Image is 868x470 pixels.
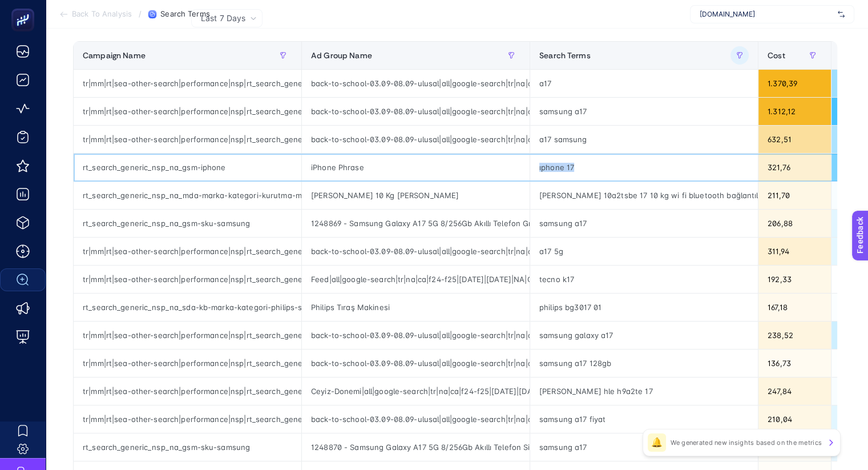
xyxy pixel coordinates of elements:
[302,70,530,97] div: back-to-school-03.09-08.09-ulusal|all|google-search|tr|na|ca|f24-f25|[DATE]|[DATE]|NA|OSE0003T1J
[530,154,758,181] div: ıphone 17
[74,238,301,265] div: tr|mm|rt|sea-other-search|performance|nsp|rt_search_generic_nsp_na_dsa-other-hero-urunler|na|d2c|...
[201,13,245,24] span: Last 7 Days
[302,433,530,461] div: 1248870 - Samsung Galaxy A17 5G 8/256Gb Akıllı Telefon Siyah
[302,350,530,377] div: back-to-school-03.09-08.09-ulusal|all|google-search|tr|na|ca|f24-f25|[DATE]|[DATE]|NA|OSE0003T1J
[302,182,530,209] div: [PERSON_NAME] 10 Kg [PERSON_NAME]
[7,3,43,13] span: Feedback
[74,70,301,97] div: tr|mm|rt|sea-other-search|performance|nsp|rt_search_generic_nsp_na_dsa-other-hero-urunler|na|d2c|...
[302,322,530,349] div: back-to-school-03.09-08.09-ulusal|all|google-search|tr|na|ca|f24-f25|[DATE]|[DATE]|NA|OSE0003T1J
[758,405,831,433] div: 210,04
[302,154,530,181] div: iPhone Phrase
[302,210,530,237] div: 1248869 - Samsung Galaxy A17 5G 8/256Gb Akıllı Telefon Gri
[700,10,833,19] span: [DOMAIN_NAME]
[530,182,758,209] div: [PERSON_NAME] 10a2tsbe 17 10 kg wi fi bluetooth bağlantılı isı pompalı kurutma makinesi
[758,154,831,181] div: 321,76
[530,322,758,349] div: samsung galaxy a17
[758,377,831,405] div: 247,84
[74,350,301,377] div: tr|mm|rt|sea-other-search|performance|nsp|rt_search_generic_nsp_na_dsa-other-hero-urunler|na|d2c|...
[72,10,132,19] span: Back To Analysis
[302,98,530,125] div: back-to-school-03.09-08.09-ulusal|all|google-search|tr|na|ca|f24-f25|[DATE]|[DATE]|NA|OSE0003T1J
[758,70,831,97] div: 1.370,39
[302,377,530,405] div: Ceyiz-Donemi|all|google-search|tr|na|ca|f24-f25|[DATE]|[DATE]|NA|OSE0003KIO
[74,322,301,349] div: tr|mm|rt|sea-other-search|performance|nsp|rt_search_generic_nsp_na_dsa-other-hero-urunler|na|d2c|...
[530,350,758,377] div: samsung a17 128gb
[139,9,142,18] span: /
[74,405,301,433] div: tr|mm|rt|sea-other-search|performance|nsp|rt_search_generic_nsp_na_dsa-other-hero-urunler|na|d2c|...
[530,238,758,265] div: a17 5g
[302,405,530,433] div: back-to-school-03.09-08.09-ulusal|all|google-search|tr|na|ca|f24-f25|[DATE]|[DATE]|NA|OSE0003T1J
[302,238,530,265] div: back-to-school-03.09-08.09-ulusal|all|google-search|tr|na|ca|f24-f25|[DATE]|[DATE]|NA|OSE0003T1J
[768,51,785,60] span: Cost
[530,294,758,321] div: philips bg3017 01
[74,126,301,153] div: tr|mm|rt|sea-other-search|performance|nsp|rt_search_generic_nsp_na_dsa-other-hero-urunler|na|d2c|...
[530,266,758,293] div: tecno k17
[311,51,372,60] span: Ad Group Name
[302,294,530,321] div: Philips Tıraş Makinesi
[758,126,831,153] div: 632,51
[671,438,822,447] p: We generated new insights based on the metrics
[74,377,301,405] div: tr|mm|rt|sea-other-search|performance|nsp|rt_search_generic_nsp_na_dsa-ceyiz-donemi|na|d2c|DSA|OS...
[530,377,758,405] div: [PERSON_NAME] hle h9a2te 17
[74,266,301,293] div: tr|mm|rt|sea-other-search|performance|nsp|rt_search_generic_nsp_na_dsa-other-max-conv-value-feed|...
[74,210,301,237] div: rt_search_generic_nsp_na_gsm-sku-samsung
[160,10,210,19] span: Search Terms
[302,266,530,293] div: Feed|all|google-search|tr|na|ca|f24-f25|[DATE]|[DATE]|NA|OSE0003KIK
[83,51,146,60] span: Campaign Name
[302,126,530,153] div: back-to-school-03.09-08.09-ulusal|all|google-search|tr|na|ca|f24-f25|[DATE]|[DATE]|NA|OSE0003T1J
[838,9,845,20] img: svg%3e
[74,433,301,461] div: rt_search_generic_nsp_na_gsm-sku-samsung
[758,98,831,125] div: 1.312,12
[74,182,301,209] div: rt_search_generic_nsp_na_mda-marka-kategori-kurutma-makinesi
[74,154,301,181] div: rt_search_generic_nsp_na_gsm-iphone
[758,350,831,377] div: 136,73
[74,98,301,125] div: tr|mm|rt|sea-other-search|performance|nsp|rt_search_generic_nsp_na_dsa-other-hero-urunler|na|d2c|...
[758,294,831,321] div: 167,18
[648,433,666,452] div: 🔔
[530,126,758,153] div: a17 samsung
[758,238,831,265] div: 311,94
[539,51,591,60] span: Search Terms
[530,433,758,461] div: samsung a17
[74,294,301,321] div: rt_search_generic_nsp_na_sda-kb-marka-kategori-philips-saglik-bakim-urunleri
[530,98,758,125] div: samsung a17
[530,70,758,97] div: a17
[530,210,758,237] div: samsung a17
[758,182,831,209] div: 211,70
[530,405,758,433] div: samsung a17 fiyat
[758,266,831,293] div: 192,33
[758,322,831,349] div: 238,52
[758,210,831,237] div: 206,88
